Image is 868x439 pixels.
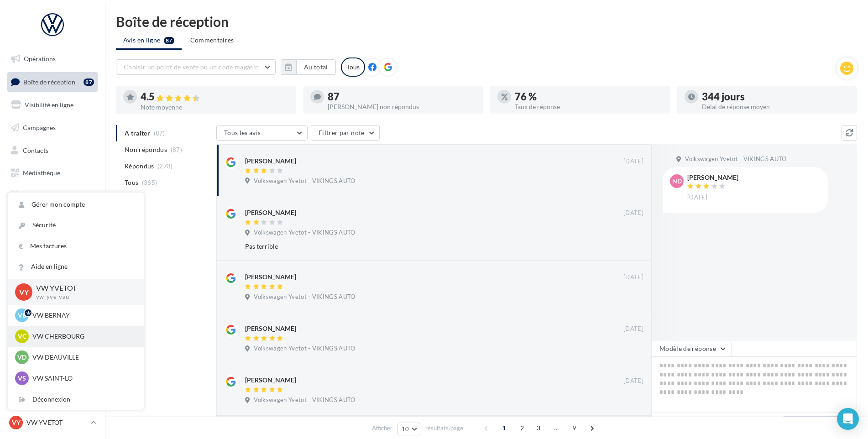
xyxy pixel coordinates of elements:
span: ... [549,421,564,435]
div: Délai de réponse moyen [702,104,850,110]
span: Volkswagen Yvetot - VIKINGS AUTO [685,155,786,163]
a: Aide en ligne [8,256,144,277]
div: [PERSON_NAME] [245,208,296,217]
span: VY [12,418,21,427]
div: Boîte de réception [116,15,857,28]
a: Mes factures [8,236,144,256]
span: Boîte de réception [23,78,75,85]
div: [PERSON_NAME] [245,324,296,333]
span: Calendrier [23,192,53,199]
p: VW DEAUVILLE [32,353,133,362]
span: Médiathèque [23,169,60,177]
span: ND [672,177,682,186]
span: 1 [497,421,512,435]
button: Au total [281,59,336,75]
span: 9 [567,421,581,435]
a: Campagnes DataOnDemand [5,239,99,266]
div: 344 jours [702,92,850,102]
div: Déconnexion [8,389,144,410]
p: VW CHERBOURG [32,332,133,341]
div: Pas terrible [245,242,584,251]
span: VB [18,311,26,320]
span: Volkswagen Yvetot - VIKINGS AUTO [254,345,355,353]
a: Calendrier [5,186,99,205]
span: Choisir un point de vente ou un code magasin [124,63,259,71]
span: [DATE] [687,193,707,202]
div: Taux de réponse [515,104,663,110]
span: VD [17,353,26,362]
span: Volkswagen Yvetot - VIKINGS AUTO [254,293,355,301]
button: 10 [397,423,421,435]
span: Volkswagen Yvetot - VIKINGS AUTO [254,396,355,404]
div: 87 [328,92,476,102]
p: vw-yve-vau [36,293,129,301]
span: Campagnes [23,124,56,131]
a: Contacts [5,141,99,160]
div: 87 [84,78,94,86]
span: 3 [531,421,546,435]
div: 76 % [515,92,663,102]
span: Commentaires [190,36,234,45]
button: Choisir un point de vente ou un code magasin [116,59,276,75]
span: [DATE] [623,377,643,385]
div: [PERSON_NAME] [687,174,738,181]
a: VY VW YVETOT [7,414,98,431]
span: Contacts [23,146,48,154]
div: Open Intercom Messenger [837,408,859,430]
a: Boîte de réception87 [5,72,99,92]
span: (365) [142,179,157,186]
p: VW BERNAY [32,311,133,320]
span: résultats/page [425,424,463,433]
p: VW YVETOT [36,283,129,293]
div: [PERSON_NAME] non répondus [328,104,476,110]
a: Campagnes [5,118,99,137]
div: Tous [341,57,365,77]
button: Au total [296,59,336,75]
span: 2 [515,421,529,435]
button: Filtrer par note [311,125,380,141]
span: Tous [125,178,138,187]
span: [DATE] [623,273,643,282]
a: Opérations [5,49,99,68]
span: VS [18,374,26,383]
p: VW YVETOT [26,418,87,427]
span: VY [19,287,29,297]
a: PLV et print personnalisable [5,209,99,236]
button: Tous les avis [216,125,308,141]
span: 10 [402,425,409,433]
span: Non répondus [125,145,167,154]
a: Gérer mon compte [8,194,144,215]
span: Visibilité en ligne [25,101,73,109]
a: Sécurité [8,215,144,235]
span: [DATE] [623,209,643,217]
span: Répondus [125,162,154,171]
span: Tous les avis [224,129,261,136]
span: VC [18,332,26,341]
div: [PERSON_NAME] [245,376,296,385]
span: [DATE] [623,325,643,333]
span: [DATE] [623,157,643,166]
div: Note moyenne [141,104,288,110]
span: (87) [171,146,182,153]
div: [PERSON_NAME] [245,272,296,282]
span: Volkswagen Yvetot - VIKINGS AUTO [254,229,355,237]
span: Opérations [24,55,56,63]
span: (278) [157,162,173,170]
button: Modèle de réponse [652,341,731,356]
span: Afficher [372,424,392,433]
p: VW SAINT-LO [32,374,133,383]
span: Volkswagen Yvetot - VIKINGS AUTO [254,177,355,185]
div: [PERSON_NAME] [245,157,296,166]
div: 4.5 [141,92,288,102]
a: Médiathèque [5,163,99,183]
a: Visibilité en ligne [5,95,99,115]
